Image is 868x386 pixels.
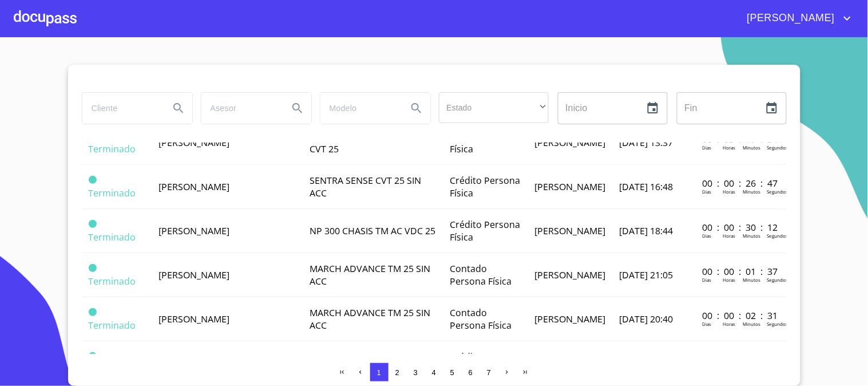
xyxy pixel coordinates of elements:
[534,313,605,325] span: [PERSON_NAME]
[702,321,711,327] p: Dias
[377,368,381,377] span: 1
[89,308,97,316] span: Terminado
[310,262,430,287] span: MARCH ADVANCE TM 25 SIN ACC
[723,277,735,283] p: Horas
[723,144,735,151] p: Horas
[702,233,711,239] p: Dias
[414,368,418,377] span: 3
[702,221,779,234] p: 00 : 00 : 30 : 12
[450,174,520,199] span: Crédito Persona Física
[619,224,673,237] span: [DATE] 18:44
[89,187,136,199] span: Terminado
[310,306,430,332] span: MARCH ADVANCE TM 25 SIN ACC
[89,231,136,243] span: Terminado
[723,321,735,327] p: Horas
[403,94,430,122] button: Search
[767,188,788,195] p: Segundos
[201,93,279,124] input: search
[723,233,735,239] p: Horas
[767,144,788,151] p: Segundos
[534,269,605,281] span: [PERSON_NAME]
[702,265,779,278] p: 00 : 00 : 01 : 37
[158,136,229,149] span: [PERSON_NAME]
[89,220,97,228] span: Terminado
[158,224,229,237] span: [PERSON_NAME]
[702,353,779,366] p: 00 : 00 : 37 : 22
[310,130,430,155] span: MAGNITE EXCLUSIVE 1 0 LTS CVT 25
[320,93,398,124] input: search
[450,130,520,155] span: Crédito Persona Física
[89,143,136,155] span: Terminado
[619,180,673,193] span: [DATE] 16:48
[82,93,160,124] input: search
[284,94,311,122] button: Search
[702,309,779,322] p: 00 : 00 : 02 : 31
[450,306,512,332] span: Contado Persona Física
[450,350,520,376] span: Crédito Persona Física
[619,269,673,281] span: [DATE] 21:05
[619,136,673,149] span: [DATE] 13:37
[395,368,399,377] span: 2
[743,233,760,239] p: Minutos
[89,352,97,360] span: Terminado
[767,233,788,239] p: Segundos
[743,144,760,151] p: Minutos
[702,144,711,151] p: Dias
[534,136,605,149] span: [PERSON_NAME]
[739,9,841,27] span: [PERSON_NAME]
[443,363,462,381] button: 5
[389,363,407,381] button: 2
[469,368,473,377] span: 6
[702,277,711,283] p: Dias
[165,94,192,122] button: Search
[158,180,229,193] span: [PERSON_NAME]
[89,275,136,287] span: Terminado
[534,224,605,237] span: [PERSON_NAME]
[743,277,760,283] p: Minutos
[89,176,97,184] span: Terminado
[534,180,605,193] span: [PERSON_NAME]
[619,313,673,325] span: [DATE] 20:40
[432,368,436,377] span: 4
[487,368,491,377] span: 7
[480,363,498,381] button: 7
[743,321,760,327] p: Minutos
[450,262,512,287] span: Contado Persona Física
[702,177,779,190] p: 00 : 00 : 26 : 47
[158,313,229,325] span: [PERSON_NAME]
[425,363,443,381] button: 4
[439,92,549,123] div: ​
[767,277,788,283] p: Segundos
[407,363,425,381] button: 3
[310,350,426,376] span: MAGNITE ADVANCE 1 0 LTS CVT 25
[743,188,760,195] p: Minutos
[89,319,136,332] span: Terminado
[619,350,675,376] span: 29/ago./2025 12:50
[89,264,97,272] span: Terminado
[158,269,229,281] span: [PERSON_NAME]
[767,321,788,327] p: Segundos
[739,9,854,27] button: account of current user
[702,188,711,195] p: Dias
[450,368,454,377] span: 5
[462,363,480,381] button: 6
[370,363,389,381] button: 1
[310,174,421,199] span: SENTRA SENSE CVT 25 SIN ACC
[723,188,735,195] p: Horas
[450,218,520,243] span: Crédito Persona Física
[310,224,435,237] span: NP 300 CHASIS TM AC VDC 25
